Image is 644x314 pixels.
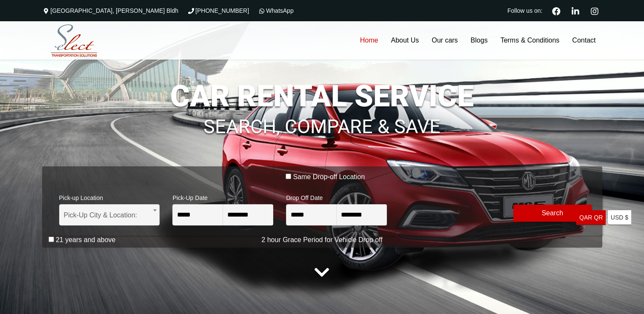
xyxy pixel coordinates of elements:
a: Our cars [425,21,464,60]
a: About Us [384,21,425,60]
span: Pick-Up City & Location: [64,205,155,226]
a: USD $ [608,210,631,225]
a: Contact [566,21,602,60]
label: Same Drop-off Location [293,173,365,181]
a: [PHONE_NUMBER] [187,7,249,14]
a: WhatsApp [258,7,294,14]
a: Linkedin [568,6,583,15]
a: Facebook [549,6,564,15]
p: 2 hour Grace Period for Vehicle Drop off [42,235,602,245]
span: Pick-up Location [59,189,160,204]
label: 21 years and above [56,236,116,244]
h1: CAR RENTAL SERVICE [42,81,602,111]
a: Terms & Conditions [494,21,566,60]
a: Instagram [587,6,602,15]
button: Modify Search [513,205,592,222]
span: Drop Off Date [286,189,387,204]
h1: SEARCH, COMPARE & SAVE [42,104,602,137]
span: Pick-Up Date [172,189,273,204]
span: Pick-Up City & Location: [59,204,160,226]
a: QAR QR [576,210,606,225]
a: Home [354,21,385,60]
img: Select Rent a Car [44,23,104,59]
a: Blogs [464,21,494,60]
